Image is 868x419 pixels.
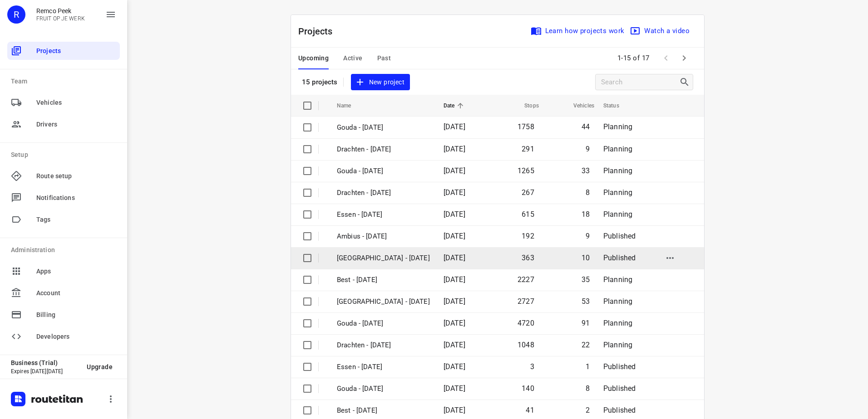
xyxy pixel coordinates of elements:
[7,210,120,229] div: Tags
[444,166,465,175] span: [DATE]
[377,53,391,64] span: Past
[337,231,430,242] p: Ambius - [DATE]
[522,253,534,262] span: 363
[603,210,632,219] span: Planning
[337,209,430,220] p: Essen - [DATE]
[603,275,632,284] span: Planning
[36,310,116,320] span: Billing
[603,166,632,175] span: Planning
[36,267,116,276] span: Apps
[603,145,632,153] span: Planning
[444,384,465,393] span: [DATE]
[586,145,590,153] span: 9
[582,319,590,327] span: 91
[582,166,590,175] span: 33
[586,188,590,197] span: 8
[337,318,430,329] p: Gouda - Monday
[603,384,636,393] span: Published
[603,406,636,414] span: Published
[444,145,465,153] span: [DATE]
[601,75,679,89] input: Search projects
[7,284,120,302] div: Account
[7,42,120,60] div: Projects
[36,215,116,224] span: Tags
[582,341,590,349] span: 22
[444,122,465,131] span: [DATE]
[586,232,590,240] span: 9
[603,122,632,131] span: Planning
[675,49,693,67] span: Next Page
[337,100,363,111] span: Name
[522,232,534,240] span: 192
[444,406,465,414] span: [DATE]
[11,77,120,86] p: Team
[444,210,465,219] span: [DATE]
[351,74,410,91] button: New project
[302,78,338,86] p: 15 projects
[79,359,120,375] button: Upgrade
[7,115,120,133] div: Drivers
[337,384,430,394] p: Gouda - Friday
[337,297,430,307] p: Zwolle - Monday
[513,100,539,111] span: Stops
[526,406,534,414] span: 41
[518,319,534,327] span: 4720
[7,189,120,207] div: Notifications
[444,253,465,262] span: [DATE]
[586,384,590,393] span: 8
[582,253,590,262] span: 10
[11,150,120,160] p: Setup
[7,262,120,280] div: Apps
[36,193,116,203] span: Notifications
[562,100,594,111] span: Vehicles
[444,362,465,371] span: [DATE]
[522,188,534,197] span: 267
[343,53,362,64] span: Active
[444,275,465,284] span: [DATE]
[518,341,534,349] span: 1048
[337,405,430,416] p: Best - Friday
[298,53,329,64] span: Upcoming
[337,166,430,176] p: Gouda - Tuesday
[7,306,120,324] div: Billing
[444,188,465,197] span: [DATE]
[7,327,120,346] div: Developers
[36,171,116,181] span: Route setup
[337,340,430,351] p: Drachten - Monday
[36,15,85,22] p: FRUIT OP JE WERK
[337,144,430,155] p: Drachten - Wednesday
[7,5,25,24] div: R
[36,120,116,129] span: Drivers
[603,341,632,349] span: Planning
[11,368,79,375] p: Expires [DATE][DATE]
[582,210,590,219] span: 18
[444,297,465,306] span: [DATE]
[582,275,590,284] span: 35
[7,93,120,112] div: Vehicles
[518,122,534,131] span: 1758
[337,275,430,285] p: Best - Monday
[356,77,404,88] span: New project
[87,363,113,370] span: Upgrade
[337,253,430,263] p: [GEOGRAPHIC_DATA] - [DATE]
[337,362,430,372] p: Essen - Friday
[36,332,116,341] span: Developers
[603,232,636,240] span: Published
[586,406,590,414] span: 2
[522,145,534,153] span: 291
[614,49,653,68] span: 1-15 of 17
[36,46,116,56] span: Projects
[603,253,636,262] span: Published
[518,297,534,306] span: 2727
[36,288,116,298] span: Account
[444,232,465,240] span: [DATE]
[518,166,534,175] span: 1265
[337,122,430,133] p: Gouda - Wednesday
[586,362,590,371] span: 1
[679,77,693,88] div: Search
[582,297,590,306] span: 53
[7,167,120,185] div: Route setup
[518,275,534,284] span: 2227
[603,188,632,197] span: Planning
[36,98,116,107] span: Vehicles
